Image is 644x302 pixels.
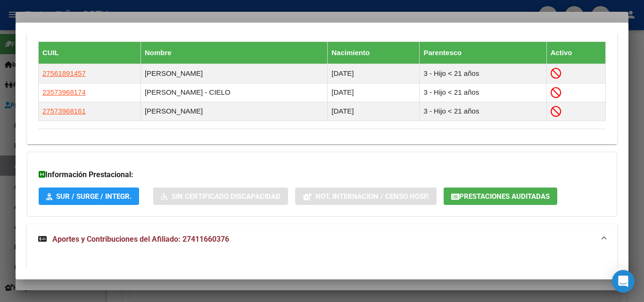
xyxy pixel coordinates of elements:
td: 3 - Hijo < 21 años [420,102,546,121]
button: SUR / SURGE / INTEGR. [39,188,139,205]
th: Activo [546,42,605,64]
span: 27561891457 [42,69,86,77]
mat-expansion-panel-header: Aportes y Contribuciones del Afiliado: 27411660376 [27,224,617,254]
span: 27573968161 [42,107,86,115]
th: Nacimiento [328,42,420,64]
th: CUIL [39,42,141,64]
h3: Información Prestacional: [39,169,605,180]
td: [PERSON_NAME] [140,64,327,83]
td: 3 - Hijo < 21 años [420,64,546,83]
button: Not. Internacion / Censo Hosp. [295,188,437,205]
td: [DATE] [328,83,420,102]
td: [PERSON_NAME] [140,102,327,121]
th: Nombre [140,42,327,64]
span: SUR / SURGE / INTEGR. [56,192,132,201]
span: Sin Certificado Discapacidad [172,192,281,201]
button: Sin Certificado Discapacidad [153,188,288,205]
td: [DATE] [328,64,420,83]
button: Prestaciones Auditadas [444,188,557,205]
td: 3 - Hijo < 21 años [420,83,546,102]
div: Open Intercom Messenger [612,270,635,293]
td: [PERSON_NAME] - CIELO [140,83,327,102]
span: Prestaciones Auditadas [459,192,550,201]
td: [DATE] [328,102,420,121]
span: 23573968174 [42,88,86,96]
span: Not. Internacion / Censo Hosp. [315,192,429,201]
span: Aportes y Contribuciones del Afiliado: 27411660376 [52,235,229,244]
th: Parentesco [420,42,546,64]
